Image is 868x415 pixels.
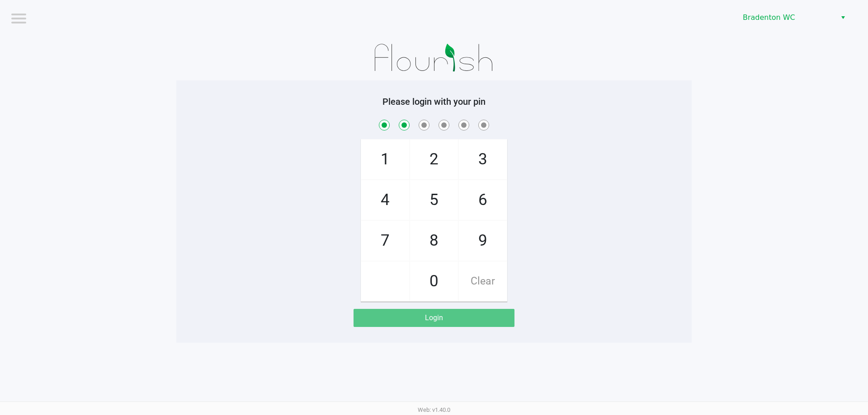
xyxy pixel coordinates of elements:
[361,140,409,179] span: 1
[459,261,507,301] span: Clear
[418,406,450,413] span: Web: v1.40.0
[459,221,507,261] span: 9
[459,140,507,179] span: 3
[183,96,685,107] h5: Please login with your pin
[410,140,458,179] span: 2
[743,12,831,23] span: Bradenton WC
[836,9,849,26] button: Select
[410,261,458,301] span: 0
[459,180,507,220] span: 6
[361,221,409,261] span: 7
[410,180,458,220] span: 5
[410,221,458,261] span: 8
[361,180,409,220] span: 4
